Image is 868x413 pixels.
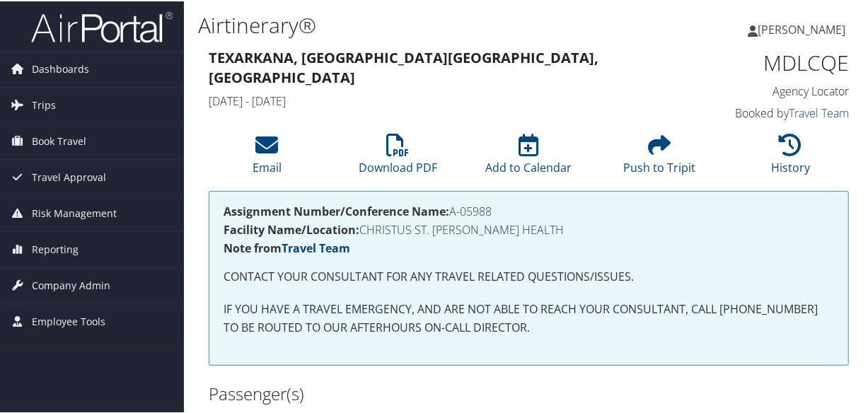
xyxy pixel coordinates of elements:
h2: Passenger(s) [209,380,519,405]
h4: CHRISTUS ST. [PERSON_NAME] HEALTH [224,223,834,234]
span: Dashboards [32,50,89,86]
a: Push to Tripit [624,140,696,174]
a: [PERSON_NAME] [748,7,860,50]
h4: Booked by [705,104,849,120]
a: Travel Team [789,104,849,120]
a: Add to Calendar [486,140,572,174]
h4: [DATE] - [DATE] [209,92,683,107]
a: History [771,140,810,174]
h4: A-05988 [224,204,834,216]
img: airportal-logo.png [31,9,173,42]
h1: MDLCQE [705,47,849,76]
a: Travel Team [282,239,350,255]
span: Travel Approval [32,158,106,194]
span: Company Admin [32,267,110,302]
strong: Texarkana, [GEOGRAPHIC_DATA] [GEOGRAPHIC_DATA], [GEOGRAPHIC_DATA] [209,47,598,86]
span: Trips [32,86,56,122]
a: Email [253,140,282,174]
p: IF YOU HAVE A TRAVEL EMERGENCY, AND ARE NOT ABLE TO REACH YOUR CONSULTANT, CALL [PHONE_NUMBER] TO... [224,299,834,335]
span: [PERSON_NAME] [758,21,845,36]
strong: Facility Name/Location: [224,221,359,236]
h4: Agency Locator [705,82,849,98]
span: Reporting [32,231,79,266]
span: Book Travel [32,122,86,158]
span: Employee Tools [32,303,105,338]
strong: Note from [224,239,350,255]
strong: Assignment Number/Conference Name: [224,202,449,218]
h1: Airtinerary® [198,9,639,39]
p: CONTACT YOUR CONSULTANT FOR ANY TRAVEL RELATED QUESTIONS/ISSUES. [224,267,834,285]
span: Risk Management [32,194,117,230]
a: Download PDF [359,140,437,174]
